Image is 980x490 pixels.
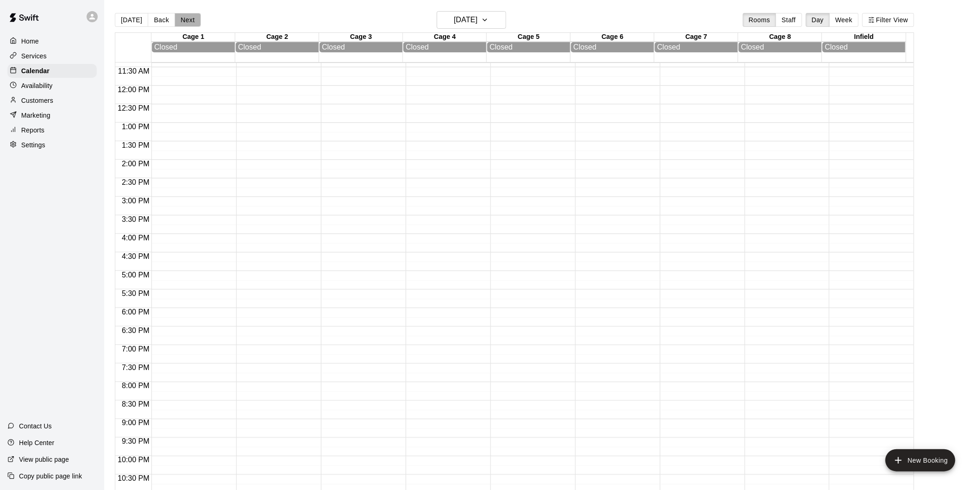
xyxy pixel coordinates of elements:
div: Closed [741,43,819,51]
span: 2:00 PM [119,160,152,168]
span: 4:30 PM [119,252,152,260]
span: 12:00 PM [115,86,151,94]
div: Closed [154,43,232,51]
div: Closed [322,43,400,51]
button: Next [175,13,201,27]
button: Week [829,13,859,27]
p: Services [21,51,47,61]
div: Closed [406,43,484,51]
a: Home [7,34,97,48]
span: 10:00 PM [115,456,151,464]
p: View public page [19,455,69,464]
a: Services [7,49,97,63]
p: Calendar [21,66,50,75]
div: Cage 4 [403,33,487,42]
span: 12:30 PM [115,104,151,112]
div: Cage 7 [654,33,738,42]
a: Customers [7,94,97,107]
p: Contact Us [19,421,52,431]
span: 9:30 PM [119,438,152,446]
div: Closed [490,43,568,51]
div: Cage 2 [235,33,319,42]
p: Reports [21,126,44,135]
span: 6:30 PM [119,327,152,334]
button: Day [806,13,830,27]
p: Help Center [19,438,54,447]
span: 8:30 PM [119,401,152,408]
span: 7:00 PM [119,345,152,353]
span: 5:30 PM [119,289,152,297]
span: 3:30 PM [119,215,152,223]
p: Availability [21,81,53,90]
div: Cage 3 [319,33,403,42]
p: Copy public page link [19,471,82,481]
button: Rooms [743,13,776,27]
button: Staff [776,13,802,27]
div: Infield [822,33,906,42]
a: Calendar [7,64,97,78]
p: Customers [21,96,53,105]
div: Cage 6 [571,33,654,42]
span: 8:00 PM [119,382,152,390]
p: Settings [21,140,45,150]
span: 6:00 PM [119,308,152,316]
button: [DATE] [115,13,148,27]
span: 9:00 PM [119,419,152,427]
span: 1:30 PM [119,141,152,149]
span: 4:00 PM [119,234,152,242]
p: Marketing [21,111,50,120]
div: Closed [238,43,316,51]
button: Back [148,13,175,27]
a: Availability [7,79,97,93]
span: 3:00 PM [119,197,152,205]
span: 1:00 PM [119,123,152,131]
a: Marketing [7,108,97,122]
a: Reports [7,123,97,137]
button: Filter View [862,13,914,27]
h6: [DATE] [454,13,477,26]
a: Settings [7,138,97,152]
div: Cage 5 [487,33,571,42]
span: 5:00 PM [119,271,152,279]
span: 11:30 AM [116,67,152,75]
div: Closed [825,43,903,51]
span: 7:30 PM [119,364,152,371]
div: Closed [657,43,735,51]
div: Cage 8 [738,33,822,42]
p: Home [21,37,39,46]
div: Cage 1 [151,33,235,42]
span: 10:30 PM [115,475,151,483]
span: 2:30 PM [119,178,152,186]
button: add [886,449,955,471]
button: [DATE] [437,11,506,29]
div: Closed [573,43,652,51]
